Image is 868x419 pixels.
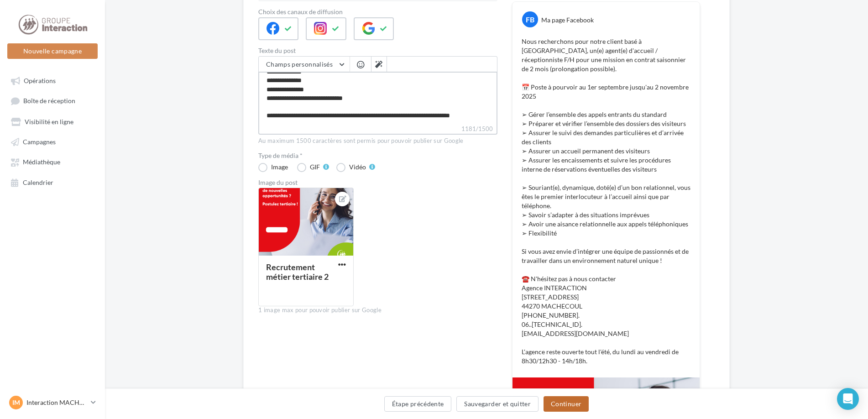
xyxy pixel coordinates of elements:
[5,72,99,89] a: Opérations
[7,43,98,59] button: Nouvelle campagne
[5,174,99,190] a: Calendrier
[5,92,99,109] a: Boîte de réception
[258,152,497,159] label: Type de média *
[266,262,329,282] div: Recrutement métier tertiaire 2
[266,60,333,68] span: Champs personnalisés
[26,398,87,407] p: Interaction MACHECOUL
[258,179,497,186] div: Image du post
[258,47,497,54] label: Texte du post
[7,394,98,411] a: IM Interaction MACHECOUL
[23,97,75,105] span: Boîte de réception
[837,388,859,410] div: Open Intercom Messenger
[5,153,99,170] a: Médiathèque
[23,158,60,166] span: Médiathèque
[522,37,690,366] p: Nous recherchons pour notre client basé à [GEOGRAPHIC_DATA], un(e) agent(e) d'accueil / réception...
[258,9,497,15] label: Choix des canaux de diffusion
[456,396,539,412] button: Sauvegarder et quitter
[12,398,20,407] span: IM
[384,396,452,412] button: Étape précédente
[23,138,56,146] span: Campagnes
[310,164,320,170] div: GIF
[522,11,538,27] div: FB
[25,118,73,126] span: Visibilité en ligne
[259,57,350,72] button: Champs personnalisés
[544,396,589,412] button: Continuer
[271,164,288,170] div: Image
[258,137,497,145] div: Au maximum 1500 caractères sont permis pour pouvoir publier sur Google
[258,124,497,135] label: 1181/1500
[23,178,53,186] span: Calendrier
[24,77,56,84] span: Opérations
[541,16,594,25] div: Ma page Facebook
[5,133,99,150] a: Campagnes
[5,113,99,130] a: Visibilité en ligne
[349,164,366,170] div: Vidéo
[258,306,497,314] div: 1 image max pour pouvoir publier sur Google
